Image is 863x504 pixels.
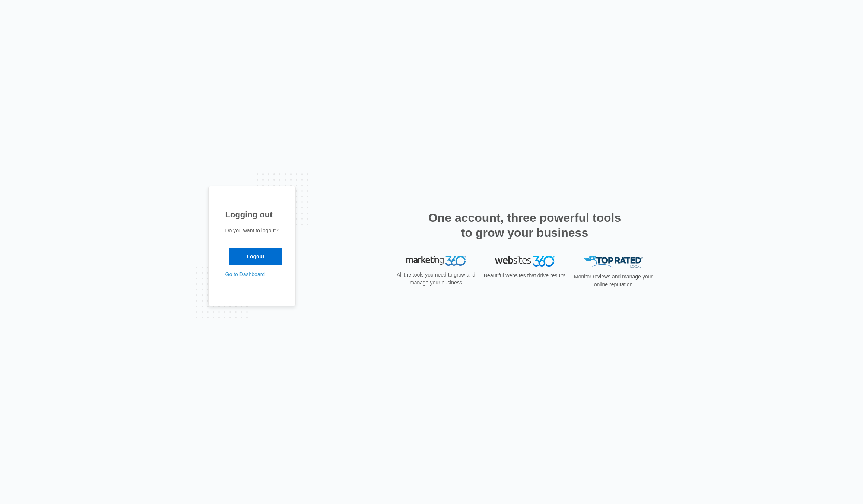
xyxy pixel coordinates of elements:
p: Beautiful websites that drive results [483,272,567,280]
h1: Logging out [225,208,279,221]
img: Top Rated Local [584,256,643,268]
h2: One account, three powerful tools to grow your business [426,210,624,240]
p: Do you want to logout? [225,227,279,235]
img: Marketing 360 [406,256,466,266]
p: Monitor reviews and manage your online reputation [572,273,655,288]
p: All the tools you need to grow and manage your business [394,271,478,287]
a: Go to Dashboard [225,271,265,277]
img: Websites 360 [495,256,555,267]
input: Logout [229,248,282,265]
